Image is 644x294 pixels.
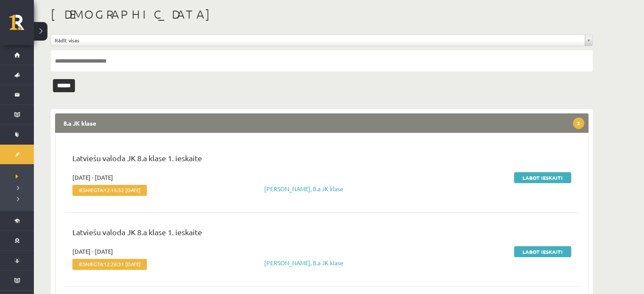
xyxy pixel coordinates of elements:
span: 12:26:31 [DATE] [104,261,141,267]
a: Rīgas 1. Tālmācības vidusskola [9,15,34,36]
span: 3 [573,118,584,129]
p: Latviešu valoda JK 8.a klase 1. ieskaite [72,152,571,168]
span: Rādīt visas [55,35,581,46]
span: [DATE] - [DATE] [72,173,113,182]
a: Labot ieskaiti [514,172,571,183]
a: Labot ieskaiti [514,246,571,257]
span: 12:15:52 [DATE] [104,187,141,193]
p: Latviešu valoda JK 8.a klase 1. ieskaite [72,226,571,242]
a: [PERSON_NAME], 8.a JK klase [264,259,343,267]
a: [PERSON_NAME], 8.a JK klase [264,185,343,192]
h1: [DEMOGRAPHIC_DATA] [51,7,593,22]
a: Rādīt visas [51,35,592,46]
span: Iesniegta: [72,259,147,270]
legend: 8.a JK klase [55,113,589,133]
span: Iesniegta: [72,185,147,196]
span: [DATE] - [DATE] [72,247,113,256]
